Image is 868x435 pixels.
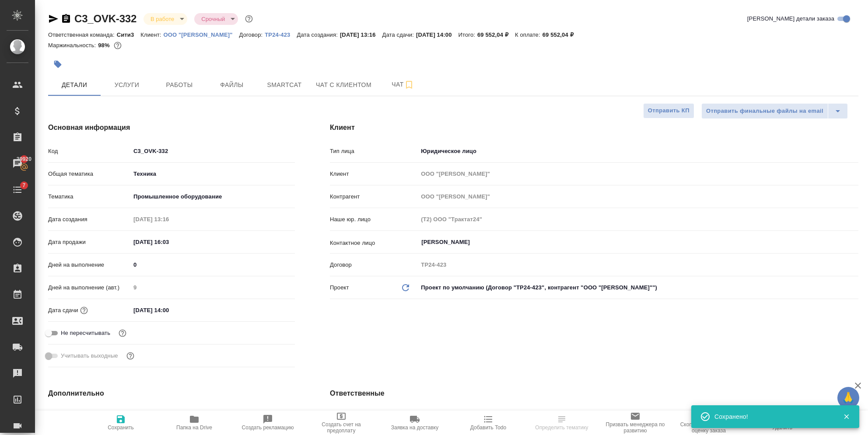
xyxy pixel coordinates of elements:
span: Smartcat [263,80,305,90]
p: Итого: [458,31,477,38]
input: ✎ Введи что-нибудь [130,236,207,248]
input: Пустое поле [418,190,858,203]
h4: Основная информация [48,122,295,133]
p: Контактное лицо [330,239,418,247]
div: В работе [194,13,238,25]
button: Отправить КП [643,103,694,118]
button: Создать рекламацию [231,411,304,435]
a: ООО "[PERSON_NAME]" [164,31,239,38]
p: Дней на выполнение (авт.) [48,283,130,292]
p: Маржинальность: [48,42,98,49]
p: Общая тематика [48,170,130,178]
button: Скопировать ссылку для ЯМессенджера [48,14,59,24]
span: Детали [53,80,95,90]
button: 1425.00 RUB; [112,40,123,51]
p: Дней на выполнение [48,261,130,269]
p: Сити3 [117,31,141,38]
p: Договор: [239,31,265,38]
span: Учитывать выходные [61,351,118,360]
button: Закрыть [837,413,855,421]
span: Добавить Todo [470,425,506,431]
input: Пустое поле [418,258,858,271]
span: 7 [17,181,31,190]
input: Пустое поле [130,281,295,294]
button: Заявка на доставку [378,411,451,435]
span: Чат [382,79,424,90]
button: Скопировать ссылку [61,14,71,24]
button: 🙏 [837,387,859,409]
input: ✎ Введи что-нибудь [130,258,295,271]
button: Отправить финальные файлы на email [701,103,828,119]
p: Дата продажи [48,238,130,247]
span: Файлы [211,80,253,90]
span: [PERSON_NAME] детали заказа [747,14,834,23]
p: Проект [330,283,349,292]
button: Определить тематику [525,411,598,435]
button: Выбери, если сб и вс нужно считать рабочими днями для выполнения заказа. [125,350,136,362]
div: Юридическое лицо [418,144,858,159]
span: Работы [158,80,200,90]
span: 39920 [11,155,37,164]
input: Пустое поле [418,167,858,180]
span: Заявка на доставку [391,425,438,431]
button: Срочный [199,15,227,23]
input: ✎ Введи что-нибудь [130,145,295,157]
p: ООО "[PERSON_NAME]" [164,31,239,38]
p: Дата создания: [297,31,339,38]
button: Добавить тэг [48,55,67,74]
div: Промышленное оборудование [130,189,295,204]
p: Договор [330,261,418,269]
p: Дата сдачи: [382,31,416,38]
a: C3_OVK-332 [74,13,136,24]
div: Техника [130,167,295,181]
button: Призвать менеджера по развитию [598,411,672,435]
span: Призвать менеджера по развитию [604,421,667,434]
h4: Ответственные [330,388,858,399]
button: Доп статусы указывают на важность/срочность заказа [243,13,255,24]
button: Добавить Todo [451,411,525,435]
input: ✎ Введи что-нибудь [130,304,207,317]
span: Скопировать ссылку на оценку заказа [677,421,740,434]
p: 98% [98,42,112,49]
div: split button [701,103,848,119]
span: Создать счет на предоплату [310,421,373,434]
p: Код [48,147,130,156]
p: 69 552,04 ₽ [477,31,515,38]
span: Отправить финальные файлы на email [706,106,823,116]
button: В работе [148,15,177,23]
p: ТР24-423 [265,31,297,38]
span: Определить тематику [535,425,588,431]
a: 39920 [2,153,33,174]
p: Клиент [330,170,418,178]
svg: Подписаться [404,80,414,90]
button: Если добавить услуги и заполнить их объемом, то дата рассчитается автоматически [78,305,90,316]
button: Создать счет на предоплату [304,411,378,435]
p: Тип лица [330,147,418,156]
p: Тематика [48,192,130,201]
button: Добавить менеджера [420,407,441,428]
p: [DATE] 13:16 [340,31,382,38]
p: Дата сдачи [48,306,78,315]
a: 7 [2,179,33,201]
span: 🙏 [841,389,856,407]
p: [DATE] 14:00 [416,31,458,38]
span: Создать рекламацию [242,425,294,431]
button: Скопировать ссылку на оценку заказа [672,411,745,435]
button: Сохранить [84,411,157,435]
p: Клиент: [140,31,163,38]
input: Пустое поле [130,213,207,226]
span: Сохранить [108,425,134,431]
div: Сохранено! [714,412,830,421]
button: Папка на Drive [157,411,231,435]
h4: Дополнительно [48,388,295,399]
input: Пустое поле [418,213,858,226]
p: 69 552,04 ₽ [542,31,580,38]
span: Не пересчитывать [61,329,110,338]
button: Включи, если не хочешь, чтобы указанная дата сдачи изменилась после переставления заказа в 'Подтв... [117,327,128,339]
button: Open [854,241,855,243]
span: Папка на Drive [176,425,212,431]
h4: Клиент [330,122,858,133]
p: Дата создания [48,215,130,224]
a: ТР24-423 [265,31,297,38]
p: Контрагент [330,192,418,201]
